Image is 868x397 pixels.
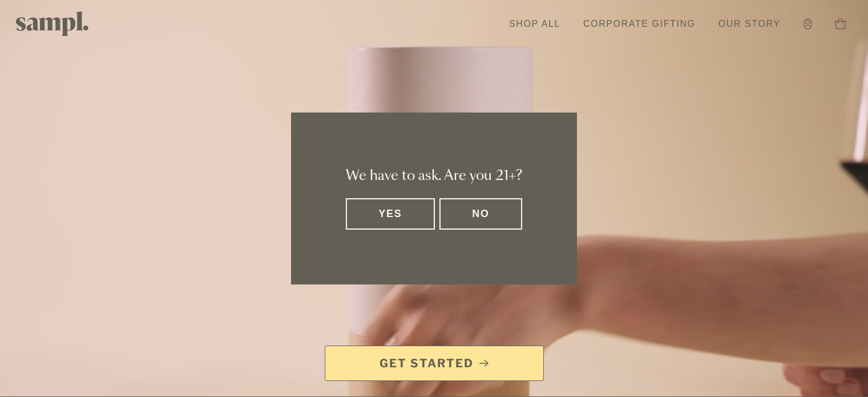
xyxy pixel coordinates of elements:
[503,11,566,37] a: Shop All
[325,346,544,381] a: Get Started
[578,11,701,37] a: Corporate Gifting
[380,355,474,371] span: Get Started
[16,11,89,36] img: Sampl logo
[713,11,786,37] a: Our Story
